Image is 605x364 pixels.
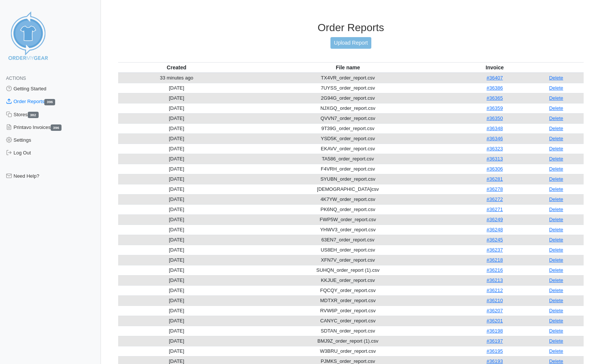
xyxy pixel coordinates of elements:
[118,245,235,255] td: [DATE]
[235,174,461,184] td: SYUBN_order_report.csv
[549,126,563,131] a: Delete
[235,225,461,235] td: YHWV3_order_report.csv
[235,214,461,225] td: FWP5W_order_report.csv
[118,204,235,214] td: [DATE]
[549,247,563,253] a: Delete
[118,265,235,275] td: [DATE]
[235,275,461,285] td: KKJUE_order_report.csv
[51,124,62,131] span: 396
[118,154,235,164] td: [DATE]
[118,295,235,306] td: [DATE]
[549,186,563,192] a: Delete
[118,83,235,93] td: [DATE]
[235,154,461,164] td: TA586_order_report.csv
[549,115,563,121] a: Delete
[486,217,503,222] a: #36249
[235,316,461,326] td: CANYC_order_report.csv
[118,21,584,34] h3: Order Reports
[235,245,461,255] td: US8EH_order_report.csv
[549,237,563,243] a: Delete
[549,308,563,313] a: Delete
[6,76,26,81] span: Actions
[235,62,461,73] th: File name
[235,265,461,275] td: SUHQN_order_report (1).csv
[486,227,503,232] a: #36248
[549,217,563,222] a: Delete
[549,136,563,141] a: Delete
[44,99,55,105] span: 396
[118,285,235,295] td: [DATE]
[549,348,563,354] a: Delete
[549,328,563,334] a: Delete
[549,75,563,81] a: Delete
[486,328,503,334] a: #36198
[461,62,529,73] th: Invoice
[486,186,503,192] a: #36278
[118,62,235,73] th: Created
[235,336,461,346] td: BMJ9Z_order_report (1).csv
[235,164,461,174] td: F4VRH_order_report.csv
[235,295,461,306] td: MDTXR_order_report.csv
[549,288,563,293] a: Delete
[118,306,235,316] td: [DATE]
[118,336,235,346] td: [DATE]
[235,235,461,245] td: 63EN7_order_report.csv
[549,298,563,303] a: Delete
[118,174,235,184] td: [DATE]
[235,204,461,214] td: PK6NQ_order_report.csv
[235,285,461,295] td: FQCQY_order_report.csv
[118,103,235,113] td: [DATE]
[486,95,503,101] a: #36365
[118,133,235,144] td: [DATE]
[235,326,461,336] td: SDTAN_order_report.csv
[549,146,563,151] a: Delete
[486,267,503,273] a: #36216
[118,326,235,336] td: [DATE]
[486,156,503,162] a: #36313
[486,176,503,182] a: #36281
[235,93,461,103] td: 2G94G_order_report.csv
[486,318,503,324] a: #36201
[118,184,235,194] td: [DATE]
[118,214,235,225] td: [DATE]
[549,207,563,212] a: Delete
[330,37,371,49] a: Upload Report
[549,257,563,263] a: Delete
[486,237,503,243] a: #36245
[486,257,503,263] a: #36218
[486,277,503,283] a: #36213
[486,247,503,253] a: #36237
[549,156,563,162] a: Delete
[118,144,235,154] td: [DATE]
[549,85,563,91] a: Delete
[118,316,235,326] td: [DATE]
[235,346,461,356] td: W3BRU_order_report.csv
[549,105,563,111] a: Delete
[486,75,503,81] a: #36407
[235,184,461,194] td: [DEMOGRAPHIC_DATA]csv
[486,207,503,212] a: #36271
[118,346,235,356] td: [DATE]
[235,255,461,265] td: XFN7V_order_report.csv
[486,115,503,121] a: #36350
[486,136,503,141] a: #36346
[549,338,563,344] a: Delete
[486,298,503,303] a: #36210
[549,277,563,283] a: Delete
[549,166,563,172] a: Delete
[235,306,461,316] td: RVW6P_order_report.csv
[486,288,503,293] a: #36212
[118,194,235,204] td: [DATE]
[486,146,503,151] a: #36323
[549,267,563,273] a: Delete
[549,95,563,101] a: Delete
[118,275,235,285] td: [DATE]
[235,133,461,144] td: YSD5K_order_report.csv
[486,85,503,91] a: #36386
[235,123,461,133] td: 9T39G_order_report.csv
[118,113,235,123] td: [DATE]
[235,113,461,123] td: QVVN7_order_report.csv
[118,255,235,265] td: [DATE]
[549,196,563,202] a: Delete
[486,126,503,131] a: #36348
